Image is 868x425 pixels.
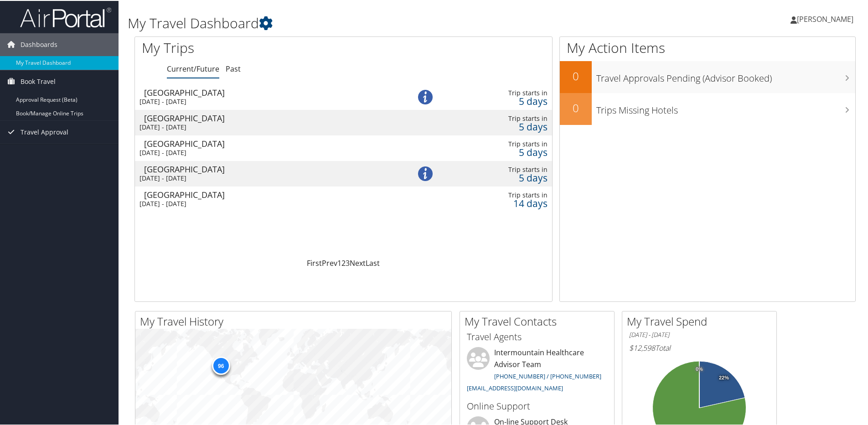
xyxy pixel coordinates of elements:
span: Book Travel [21,69,56,92]
div: [DATE] - [DATE] [139,97,387,105]
a: Next [350,257,366,267]
tspan: 22% [719,374,729,380]
h3: Trips Missing Hotels [596,98,855,116]
div: Trip starts in [459,190,547,198]
div: [GEOGRAPHIC_DATA] [144,164,391,172]
h3: Online Support [467,399,607,412]
span: Dashboards [21,32,57,55]
img: alert-flat-solid-info.png [418,166,433,180]
div: [DATE] - [DATE] [139,199,387,207]
div: Trip starts in [459,139,547,147]
h6: [DATE] - [DATE] [629,330,770,338]
h1: My Trips [142,37,372,57]
a: [PHONE_NUMBER] / [PHONE_NUMBER] [494,371,601,379]
li: Intermountain Healthcare Advisor Team [462,346,612,395]
h2: My Travel History [140,313,451,328]
h1: My Action Items [560,37,855,57]
div: [DATE] - [DATE] [139,173,387,181]
h2: 0 [560,99,592,115]
a: First [307,257,322,267]
h1: My Travel Dashboard [128,13,618,32]
a: 2 [341,257,346,267]
div: 5 days [459,147,547,155]
div: 5 days [459,173,547,181]
h6: Total [629,342,770,352]
div: 14 days [459,198,547,207]
h2: My Travel Spend [627,313,776,328]
div: Trip starts in [459,165,547,173]
div: 5 days [459,96,547,104]
span: $12,598 [629,342,655,352]
a: Past [226,63,241,73]
div: [DATE] - [DATE] [139,148,387,156]
div: Trip starts in [459,114,547,122]
a: 1 [337,257,341,267]
span: Travel Approval [21,120,68,143]
div: 96 [212,356,230,374]
a: 3 [346,257,350,267]
div: Trip starts in [459,88,547,96]
a: [EMAIL_ADDRESS][DOMAIN_NAME] [467,383,563,391]
h2: My Travel Contacts [465,313,614,328]
a: 0Trips Missing Hotels [560,92,855,124]
div: [GEOGRAPHIC_DATA] [144,139,391,147]
h3: Travel Agents [467,330,607,342]
img: alert-flat-solid-info.png [418,89,433,104]
a: 0Travel Approvals Pending (Advisor Booked) [560,60,855,92]
a: Prev [322,257,337,267]
div: [DATE] - [DATE] [139,122,387,130]
a: Current/Future [167,63,219,73]
div: [GEOGRAPHIC_DATA] [144,190,391,198]
h3: Travel Approvals Pending (Advisor Booked) [596,67,855,84]
a: Last [366,257,380,267]
div: [GEOGRAPHIC_DATA] [144,113,391,121]
img: airportal-logo.png [20,6,111,27]
span: [PERSON_NAME] [797,13,853,23]
tspan: 0% [696,366,703,371]
div: [GEOGRAPHIC_DATA] [144,88,391,96]
h2: 0 [560,67,592,83]
div: 5 days [459,122,547,130]
a: [PERSON_NAME] [790,5,863,32]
